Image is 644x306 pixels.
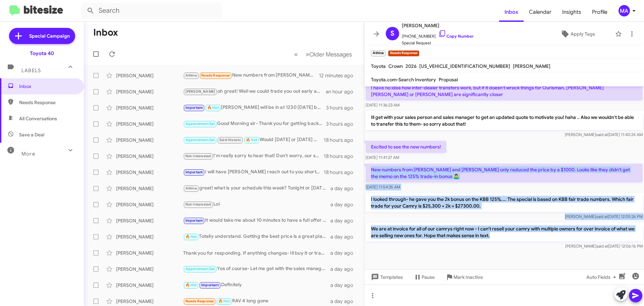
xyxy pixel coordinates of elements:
div: 12 minutes ago [319,72,359,79]
div: I will have [PERSON_NAME] reach out to you shortly! [183,168,324,176]
div: [PERSON_NAME] [116,201,183,208]
div: a day ago [330,298,359,305]
div: a day ago [330,233,359,240]
span: Pause [422,271,435,283]
span: Older Messages [309,51,352,58]
div: [PERSON_NAME] [116,137,183,143]
div: 3 hours ago [326,121,359,127]
div: [PERSON_NAME] [116,266,183,272]
button: MA [613,5,637,16]
div: Yes of course- Let me get with the sales manager and get that over to you [183,265,330,273]
button: Templates [364,271,408,283]
span: Athina [185,73,197,78]
div: an hour ago [326,88,359,95]
div: MA [619,5,630,16]
span: [PERSON_NAME] [DATE] 12:05:26 PM [565,214,643,219]
span: Important [201,283,219,287]
div: oh great! Well we could trade you out early and get you into a new lease! [183,88,326,95]
span: Mark Inactive [453,271,483,283]
a: Insights [557,2,587,22]
span: S [390,28,394,39]
span: said at [596,244,608,249]
a: Calendar [524,2,557,22]
span: Templates [370,271,403,283]
span: [DATE] 11:54:35 AM [366,184,400,189]
div: great! what is your schedule this week? Tonight or [DATE]? [183,184,330,192]
div: a day ago [330,185,359,192]
span: [US_VEHICLE_IDENTIFICATION_NUMBER] [419,63,510,69]
div: New numbers from [PERSON_NAME] and [PERSON_NAME] only reduced the price by a $1000. Looks like th... [183,72,319,79]
span: More [21,151,35,157]
input: Search [81,3,222,19]
a: Inbox [499,2,524,22]
div: Toyota 40 [30,50,54,57]
p: Ill get with your sales person and sales manager to get an updated quote to motivate you! haha ..... [366,111,643,130]
span: Auto Fields [586,271,619,283]
span: Special Request [402,40,474,46]
span: Appointment Set [185,267,215,271]
small: Needs Response [388,50,419,56]
button: Apply Tags [543,28,612,40]
a: Profile [587,2,613,22]
div: [PERSON_NAME] [116,104,183,111]
span: Inbox [19,83,76,90]
span: » [306,50,309,58]
span: « [294,50,298,58]
span: Needs Response [19,99,76,106]
span: Appointment Set [185,122,215,126]
span: 🔥 Hot [207,105,219,110]
nav: Page navigation example [290,47,356,61]
span: [PERSON_NAME] [DATE] 11:40:24 AM [565,132,643,137]
div: [PERSON_NAME] will be in at 1230 [DATE] but I can help you before then if you are here for service [183,104,326,112]
a: Special Campaign [9,28,75,44]
p: New numbers from [PERSON_NAME] and [PERSON_NAME] only reduced the price by a $1000. Looks like th... [366,164,643,182]
div: 18 hours ago [324,169,359,176]
div: [PERSON_NAME] [116,153,183,160]
p: I looked through- he gave you the 2k bonus on the KBB 125%.... The special is based on KBB fair t... [366,193,643,212]
span: [PHONE_NUMBER] [402,30,474,40]
span: said at [596,132,608,137]
button: Next [302,47,356,61]
div: [PERSON_NAME] [116,121,183,127]
div: 18 hours ago [324,137,359,143]
div: I'm really sorry to hear that! Don't worry, our sales consultant [PERSON_NAME] will be more than ... [183,152,324,160]
span: 🔥 Hot [185,234,197,239]
div: Definitely [183,281,330,289]
span: 🔥 Hot [218,299,230,303]
span: [PERSON_NAME] [185,89,215,94]
div: Good Morning sir- Thank you for getting back to me. Did you have a specific 4Runner picked out? W... [183,120,326,128]
span: Needs Response [201,73,230,78]
span: Apply Tags [571,28,595,40]
div: [PERSON_NAME] [116,298,183,305]
span: Athina [185,186,197,190]
h1: Inbox [93,27,118,38]
span: Sold Historic [219,138,241,142]
div: Would [DATE] or [DATE] work for you? [183,136,324,144]
span: Not-Interested [185,202,211,207]
div: [PERSON_NAME] [116,250,183,256]
span: [PERSON_NAME] [513,63,550,69]
span: All Conversations [19,115,57,122]
div: 3 hours ago [326,104,359,111]
p: We are at invoice for all of our camrys right now - I can't resell your camry with multiple owner... [366,223,643,242]
div: a day ago [330,282,359,289]
div: Totally understand. Getting the best price is a great plan. Let me know if I can help at all [183,233,330,241]
div: [PERSON_NAME] [116,185,183,192]
span: [PERSON_NAME] [DATE] 12:06:16 PM [565,244,643,249]
button: Pause [408,271,440,283]
span: 🔥 Hot [246,138,257,142]
div: a day ago [330,266,359,272]
div: [PERSON_NAME] [116,233,183,240]
small: Athina [371,50,385,56]
div: [PERSON_NAME] [116,282,183,289]
button: Previous [290,47,302,61]
span: [DATE] 11:36:23 AM [366,102,399,107]
div: a day ago [330,201,359,208]
span: 2026 [406,63,417,69]
span: Labels [21,68,41,74]
div: a day ago [330,250,359,256]
div: a day ago [330,217,359,224]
